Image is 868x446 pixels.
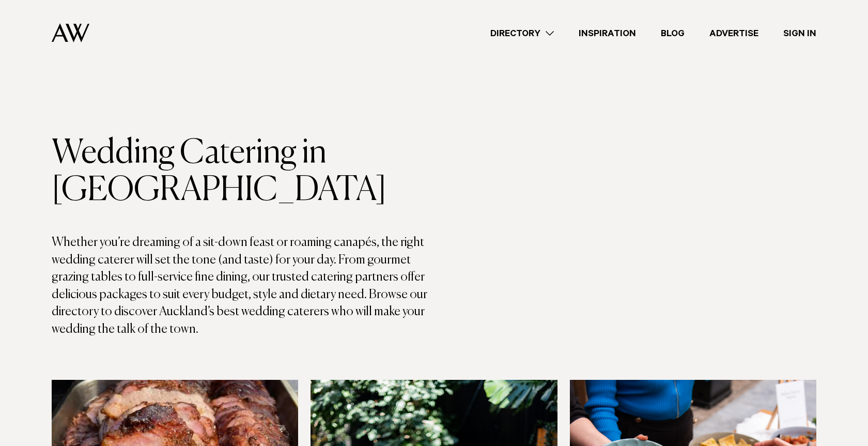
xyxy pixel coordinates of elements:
h1: Wedding Catering in [GEOGRAPHIC_DATA] [52,135,434,209]
p: Whether you’re dreaming of a sit-down feast or roaming canapés, the right wedding caterer will se... [52,234,434,339]
a: Sign In [771,26,829,40]
a: Advertise [697,26,771,40]
a: Directory [478,26,566,40]
img: Auckland Weddings Logo [52,23,89,42]
a: Blog [648,26,697,40]
a: Inspiration [566,26,648,40]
